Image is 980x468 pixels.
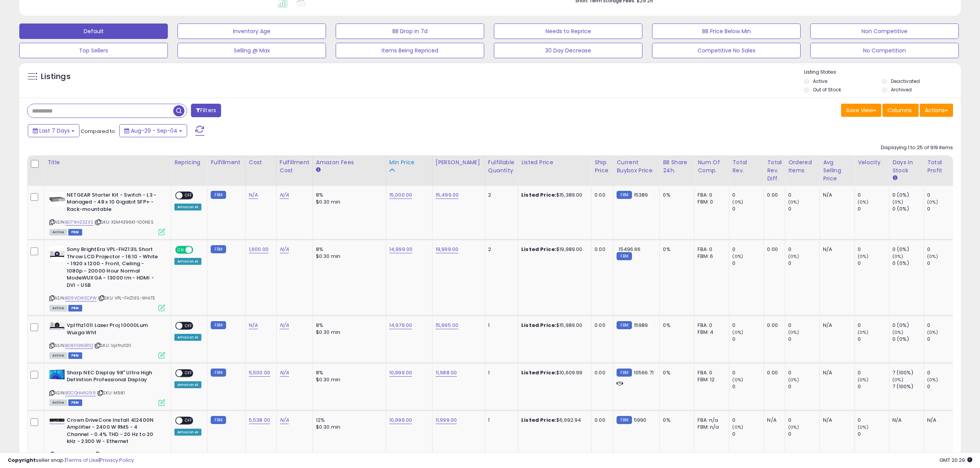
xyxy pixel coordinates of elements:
span: 15389 [634,191,648,199]
div: $0.30 min [316,253,380,260]
div: 8% [316,192,380,199]
small: FBM [617,321,632,329]
small: FBM [617,416,632,424]
a: 10,999.00 [389,416,412,424]
b: Listed Price: [521,416,556,424]
button: Competitive No Sales [652,43,801,58]
button: Selling @ Max [177,43,326,58]
div: 0% [663,192,688,199]
a: 11,988.00 [436,369,457,377]
button: Columns [882,104,919,117]
div: 0 [732,260,764,267]
span: OFF [182,417,195,424]
div: N/A [823,246,848,253]
small: (0%) [788,253,799,259]
a: N/A [280,191,289,199]
span: | SKU: VPL-FHZ131L-WHITE [98,295,155,301]
small: (0%) [788,199,799,205]
div: [PERSON_NAME] [436,158,482,167]
span: All listings currently available for purchase on Amazon [49,305,67,311]
span: FBM [68,399,82,406]
small: (0%) [732,424,743,430]
button: Top Sellers [19,43,168,58]
b: Crown DriveCore Install 4|2400N Amplifier - 2400 W RMS - 4 Channel - 0.4% THD - 20 Hz to 20 kHz -... [67,417,161,447]
small: (0%) [858,329,868,335]
a: B09VCWSCPW [65,295,97,301]
div: Fulfillable Quantity [488,158,515,175]
label: Deactivated [891,78,920,84]
label: Active [813,78,827,84]
div: ASIN: [49,192,165,234]
div: 0.00 [767,369,779,376]
div: ASIN: [49,246,165,310]
a: 10,999.00 [389,369,412,377]
div: 0 [858,246,889,253]
div: 0 (0%) [892,260,924,267]
small: FBM [617,191,632,199]
div: Total Profit [927,158,955,175]
div: FBA: 0 [698,322,723,329]
small: (0%) [858,377,868,383]
div: FBM: 12 [698,376,723,383]
a: 1,600.00 [249,246,269,253]
small: (0%) [858,253,868,259]
div: Amazon Fees [316,158,383,167]
div: 0 [858,417,889,424]
a: 5,500.00 [249,369,270,377]
small: Days In Stock. [892,175,897,182]
div: 0 [788,336,819,343]
span: OFF [182,323,195,329]
span: FBM [68,229,82,236]
div: Ship Price [595,158,610,175]
span: 15496.66 [618,246,640,253]
button: Inventory Age [177,24,326,39]
div: Title [47,158,168,167]
div: 0.00 [767,246,779,253]
div: 0.00 [767,192,779,199]
div: 7 (100%) [892,369,924,376]
div: 0 [788,322,819,329]
span: All listings currently available for purchase on Amazon [49,229,67,236]
small: FBM [211,321,226,329]
button: Last 7 Days [28,124,79,137]
a: N/A [249,191,258,199]
a: 5,538.00 [249,416,270,424]
div: Num of Comp. [698,158,726,175]
img: 51aMq3C5sVL._SL40_.jpg [49,369,65,380]
small: (0%) [858,424,868,430]
div: Amazon AI [174,258,201,265]
div: $10,609.99 [521,369,585,376]
b: Listed Price: [521,369,556,376]
img: 41HtKwZPpHL._SL40_.jpg [49,322,65,329]
div: 0 [732,205,764,212]
span: Columns [887,106,912,114]
span: OFF [182,370,195,376]
div: $0.30 min [316,424,380,431]
div: FBA: n/a [698,417,723,424]
span: | SKU: XSM4396K1-100NES [95,219,154,225]
div: 0 (0%) [892,192,924,199]
img: 31pAs3at9-L._SL40_.jpg [49,417,65,423]
small: (0%) [732,377,743,383]
a: N/A [249,322,258,329]
a: 15,499.00 [436,191,459,199]
div: 7 (100%) [892,383,924,390]
div: 0% [663,246,688,253]
a: 15,000.00 [389,191,412,199]
div: 0% [663,369,688,376]
a: B079HZ3Z3S [65,219,93,226]
div: 0 [732,383,764,390]
div: N/A [767,417,779,424]
div: Listed Price [521,158,588,167]
div: N/A [823,322,848,329]
div: FBM: n/a [698,424,723,431]
small: FBM [211,369,226,377]
a: B08FGNGR1Q [65,342,93,349]
div: 0 [788,417,819,424]
div: Displaying 1 to 25 of 919 items [881,144,953,152]
div: 2 [488,192,512,199]
div: 0 [788,383,819,390]
div: Total Rev. [732,158,760,175]
div: 0 [788,246,819,253]
span: | SKU: M981 [97,390,125,396]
